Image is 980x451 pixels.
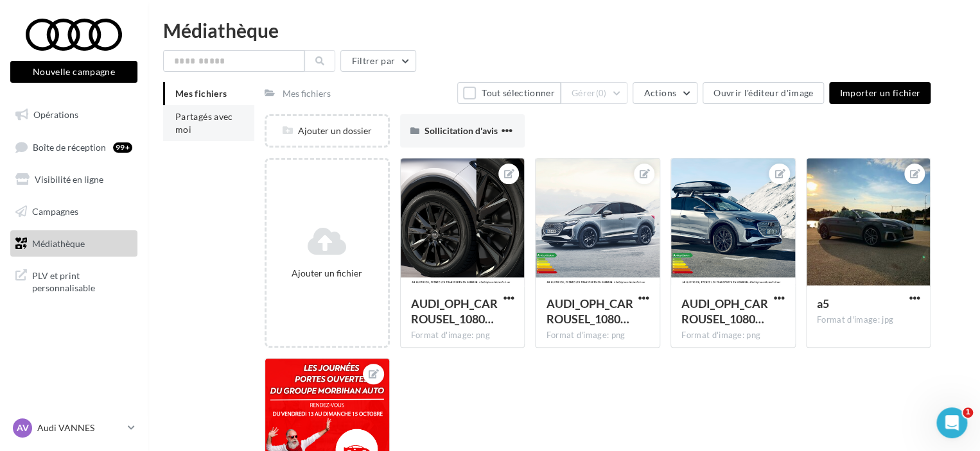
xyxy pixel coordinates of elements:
span: Médiathèque [32,237,85,248]
button: Tout sélectionner [457,82,560,104]
span: Sollicitation d'avis [424,125,498,136]
span: Partagés avec moi [175,111,233,135]
button: Filtrer par [340,50,416,72]
span: Importer un fichier [839,87,920,98]
div: Format d'image: jpg [817,314,920,326]
span: 1 [963,407,973,418]
p: Audi VANNES [37,421,123,434]
span: AUDI_OPH_CARROUSEL_1080x1080_ENTRETIEN_TRANSPORTSCOMMUN [546,296,633,326]
span: a5 [817,296,829,311]
a: AV Audi VANNES [10,416,137,440]
div: Format d'image: png [681,330,785,341]
div: Ajouter un dossier [267,124,388,137]
a: Médiathèque [8,230,140,257]
button: Importer un fichier [829,82,931,104]
a: PLV et print personnalisable [8,262,140,300]
a: Visibilité en ligne [8,166,140,193]
span: AUDI_OPH_CARROUSEL_1080x1080_ACCESSOIRES_TRANSPORTSCOMMUN [681,296,768,326]
span: Campagnes [32,206,78,217]
span: Boîte de réception [33,141,106,152]
span: AV [17,421,29,434]
span: (0) [596,88,607,98]
span: Visibilité en ligne [35,174,103,185]
span: PLV et print personnalisable [32,267,132,294]
a: Opérations [8,101,140,128]
a: Boîte de réception99+ [8,133,140,161]
div: Format d'image: png [411,330,514,341]
button: Ouvrir l'éditeur d'image [703,82,824,104]
div: Format d'image: png [546,330,649,341]
button: Actions [633,82,697,104]
div: Mes fichiers [283,87,331,100]
div: Ajouter un fichier [272,267,383,280]
span: Opérations [33,109,78,120]
span: AUDI_OPH_CARROUSEL_1080x1080_PNEUMATIQUES_TRANSPORTSCOMMUN [411,296,498,326]
span: Actions [643,87,676,98]
div: 99+ [113,142,132,153]
button: Nouvelle campagne [10,61,137,83]
span: Mes fichiers [175,88,227,99]
iframe: Intercom live chat [936,407,967,438]
a: Campagnes [8,198,140,225]
div: Médiathèque [163,21,965,40]
button: Gérer(0) [561,82,628,104]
